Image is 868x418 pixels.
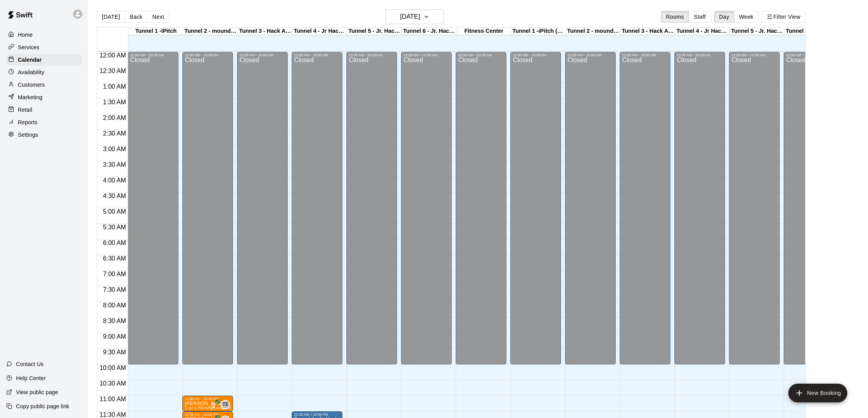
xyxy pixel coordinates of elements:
[346,52,397,364] div: 12:00 AM – 10:00 AM: Closed
[786,57,832,367] div: Closed
[182,396,233,411] div: 11:00 AM – 11:30 AM: Garrett Smalley
[292,28,347,35] div: Tunnel 4 - Jr Hack Attack
[18,118,37,126] p: Reports
[730,28,784,35] div: Tunnel 5 - Jr. Hack Attack (guest pass)
[294,53,340,57] div: 12:00 AM – 10:00 AM
[128,28,183,35] div: Tunnel 1 -iPitch
[101,318,128,324] span: 8:30 AM
[238,28,292,35] div: Tunnel 3 - Hack Attack
[18,131,38,139] p: Settings
[101,349,128,355] span: 9:30 AM
[101,224,128,230] span: 5:30 AM
[674,52,725,364] div: 12:00 AM – 10:00 AM: Closed
[18,81,45,89] p: Customers
[567,53,613,57] div: 12:00 AM – 10:00 AM
[349,57,395,367] div: Closed
[98,380,128,387] span: 10:30 AM
[729,52,780,364] div: 12:00 AM – 10:00 AM: Closed
[403,53,449,57] div: 12:00 AM – 10:00 AM
[16,402,69,410] p: Copy public page link
[786,53,832,57] div: 12:00 AM – 10:00 AM
[101,286,128,293] span: 7:30 AM
[222,401,228,409] span: TE
[239,57,285,367] div: Closed
[6,129,82,141] a: Settings
[689,11,711,23] button: Staff
[16,360,44,368] p: Contact Us
[677,57,723,367] div: Closed
[18,56,42,64] p: Calendar
[101,114,128,121] span: 2:00 AM
[6,91,82,103] a: Marketing
[185,413,231,416] div: 11:30 AM – 12:00 PM
[347,28,402,35] div: Tunnel 5 - Jr. Hack Attack
[677,53,723,57] div: 12:00 AM – 10:00 AM
[6,79,82,91] a: Customers
[18,106,32,114] p: Retail
[221,400,230,409] div: Tyler Eckberg
[788,384,847,402] button: add
[762,11,806,23] button: Filter View
[16,388,58,396] p: View public page
[784,28,839,35] div: Tunnel 6 - Jr. Hack Attack (guest pass)
[510,52,561,364] div: 12:00 AM – 10:00 AM: Closed
[18,43,39,51] p: Services
[6,41,82,53] a: Services
[6,29,82,41] a: Home
[294,413,340,416] div: 11:30 AM – 12:00 PM
[101,193,128,199] span: 4:30 AM
[237,52,288,364] div: 12:00 AM – 10:00 AM: Closed
[565,52,616,364] div: 12:00 AM – 10:00 AM: Closed
[130,57,176,367] div: Closed
[402,28,456,35] div: Tunnel 6 - Jr. Hack Attack
[400,11,420,22] h6: [DATE]
[661,11,689,23] button: Rooms
[622,57,668,367] div: Closed
[98,52,128,59] span: 12:00 AM
[6,104,82,116] a: Retail
[18,68,45,76] p: Availability
[98,411,128,418] span: 11:30 AM
[622,53,668,57] div: 12:00 AM – 10:00 AM
[456,28,511,35] div: Fitness Center
[224,400,230,409] span: Tyler Eckberg
[182,52,233,364] div: 12:00 AM – 10:00 AM: Closed
[128,52,178,364] div: 12:00 AM – 10:00 AM: Closed
[185,57,231,367] div: Closed
[101,146,128,152] span: 3:00 AM
[620,52,670,364] div: 12:00 AM – 10:00 AM: Closed
[101,302,128,309] span: 8:00 AM
[239,53,285,57] div: 12:00 AM – 10:00 AM
[6,66,82,78] div: Availability
[401,52,452,364] div: 12:00 AM – 10:00 AM: Closed
[125,11,148,23] button: Back
[101,99,128,105] span: 1:30 AM
[101,208,128,215] span: 5:00 AM
[458,57,504,367] div: Closed
[513,53,559,57] div: 12:00 AM – 10:00 AM
[292,52,342,364] div: 12:00 AM – 10:00 AM: Closed
[385,9,444,24] button: [DATE]
[403,57,449,367] div: Closed
[210,402,217,409] span: All customers have paid
[98,364,128,371] span: 10:00 AM
[98,396,128,402] span: 11:00 AM
[734,11,759,23] button: Week
[101,255,128,262] span: 6:30 AM
[456,52,506,364] div: 12:00 AM – 10:00 AM: Closed
[294,57,340,367] div: Closed
[101,271,128,277] span: 7:00 AM
[6,116,82,128] a: Reports
[185,53,231,57] div: 12:00 AM – 10:00 AM
[101,161,128,168] span: 3:30 AM
[513,57,559,367] div: Closed
[714,11,734,23] button: Day
[101,83,128,90] span: 1:00 AM
[567,57,613,367] div: Closed
[98,68,128,74] span: 12:30 AM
